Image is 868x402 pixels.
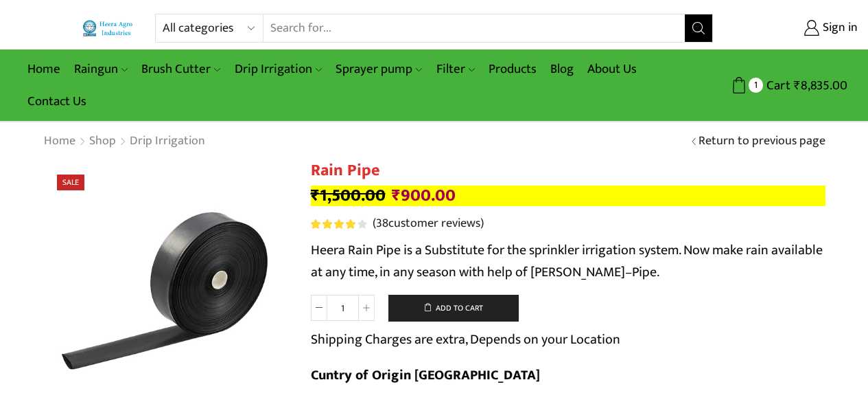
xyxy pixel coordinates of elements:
[329,53,429,85] a: Sprayer pump
[263,14,685,42] input: Search for...
[311,219,369,229] span: 38
[134,53,227,85] a: Brush Cutter
[21,53,67,85] a: Home
[543,53,580,85] a: Blog
[311,181,320,210] span: ₹
[388,295,519,322] button: Add to cart
[819,19,858,37] span: Sign in
[311,161,825,181] h1: Rain Pipe
[43,133,76,150] a: Home
[311,364,540,387] b: Cuntry of Origin [GEOGRAPHIC_DATA]
[311,328,620,350] p: Shipping Charges are extra, Depends on your Location
[727,73,847,98] a: 1 Cart ₹8,835.00
[228,53,329,85] a: Drip Irrigation
[749,78,763,92] span: 1
[763,76,790,95] span: Cart
[373,215,484,233] a: (38customer reviews)
[43,133,206,150] nav: Breadcrumb
[311,219,366,229] div: Rated 4.13 out of 5
[430,53,482,85] a: Filter
[685,14,712,42] button: Search button
[699,133,825,150] a: Return to previous page
[67,53,134,85] a: Raingun
[311,238,823,284] span: Heera Rain Pipe is a Substitute for the sprinkler irrigation system. Now make rain available at a...
[21,85,93,118] a: Contact Us
[311,181,386,210] bdi: 1,500.00
[392,181,456,210] bdi: 900.00
[327,295,358,321] input: Product quantity
[580,53,644,85] a: About Us
[482,53,543,85] a: Products
[89,133,117,150] a: Shop
[376,213,388,234] span: 38
[794,75,801,96] span: ₹
[129,133,206,150] a: Drip Irrigation
[794,75,847,96] bdi: 8,835.00
[734,16,858,41] a: Sign in
[57,175,84,190] span: Sale
[392,181,401,210] span: ₹
[311,219,357,229] span: Rated out of 5 based on customer ratings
